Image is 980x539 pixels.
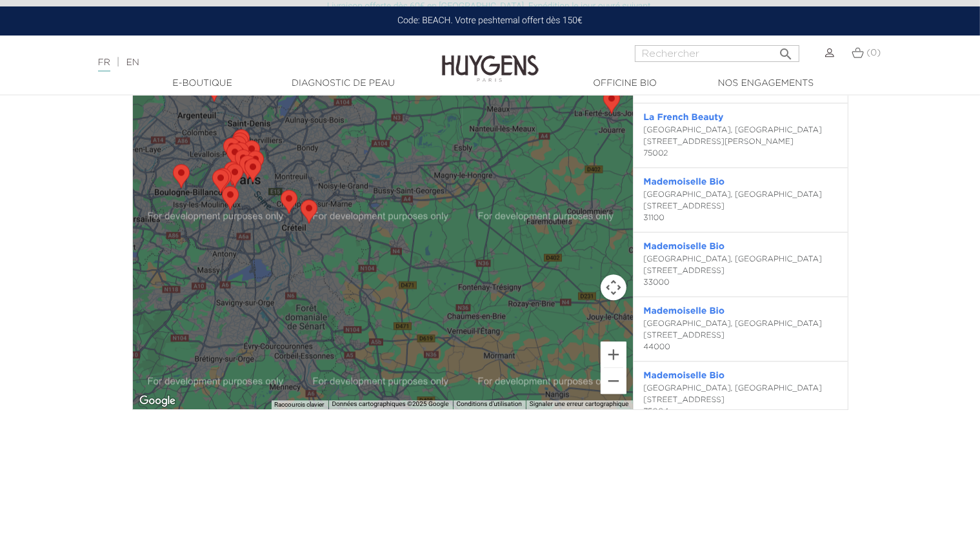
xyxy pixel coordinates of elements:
[779,43,794,58] i: 
[138,77,267,90] a: E-Boutique
[232,132,248,156] div: Mademoiselle Bio
[92,55,399,70] div: |
[601,341,626,367] button: Zoom avant
[644,371,725,380] a: Mademoiselle Bio
[332,401,449,408] span: Données cartographiques ©2025 Google
[136,392,179,409] img: Google
[98,58,110,72] a: FR
[224,161,241,185] div: Mademoiselle Bio
[644,189,837,224] div: [GEOGRAPHIC_DATA], [GEOGRAPHIC_DATA] [STREET_ADDRESS] 31100
[173,164,190,188] div: Passion Beauté
[247,150,264,174] div: Mademoiselle Bio
[126,58,139,67] a: EN
[644,318,837,353] div: [GEOGRAPHIC_DATA], [GEOGRAPHIC_DATA] [STREET_ADDRESS] 44000
[644,113,724,122] a: La French Beauty
[635,45,799,62] input: Rechercher
[601,368,626,394] button: Zoom arrière
[701,77,830,90] a: Nos engagements
[644,254,837,289] div: [GEOGRAPHIC_DATA], [GEOGRAPHIC_DATA] [STREET_ADDRESS] 33000
[603,90,620,114] div: Passion Beauté
[281,190,297,214] div: Passion Beauté
[226,163,243,187] div: Mademoiselle Bio
[239,155,256,179] div: Mademoiselle Bio
[644,307,725,316] a: Mademoiselle Bio
[866,48,881,57] span: (0)
[233,129,250,153] div: Mademoiselle Bio
[232,142,249,166] div: Mademoiselle Bio
[275,400,325,409] button: Raccourcis clavier
[235,149,252,173] div: La French Beauty
[206,77,223,101] div: Passion Beauté
[561,77,690,90] a: Officine Bio
[644,242,725,251] a: Mademoiselle Bio
[601,274,626,300] button: Commandes de la caméra de la carte
[301,199,317,223] div: Passion Beauté
[457,401,522,408] a: Conditions d'utilisation
[442,34,539,84] img: Huygens
[279,77,408,90] a: Diagnostic de peau
[223,137,240,161] div: Mademoiselle Bio
[136,392,179,409] a: Ouvrir cette zone dans Google Maps (dans une nouvelle fenêtre)
[243,140,260,164] div: Mademoiselle Bio
[530,401,629,408] a: Signaler une erreur cartographique
[212,169,229,193] div: Mademoiselle Bio
[775,41,798,59] button: 
[644,383,837,418] div: [GEOGRAPHIC_DATA], [GEOGRAPHIC_DATA] [STREET_ADDRESS] 75004
[245,158,261,182] div: Mademoiselle Bio
[644,125,837,159] div: [GEOGRAPHIC_DATA], [GEOGRAPHIC_DATA] [STREET_ADDRESS][PERSON_NAME] 75002
[226,143,243,167] div: Printemps Haussmann
[215,168,232,192] div: Mademoiselle Bio
[230,136,246,159] div: Mademoiselle Bio
[222,186,239,210] div: Passion Beauté
[644,178,725,187] a: Mademoiselle Bio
